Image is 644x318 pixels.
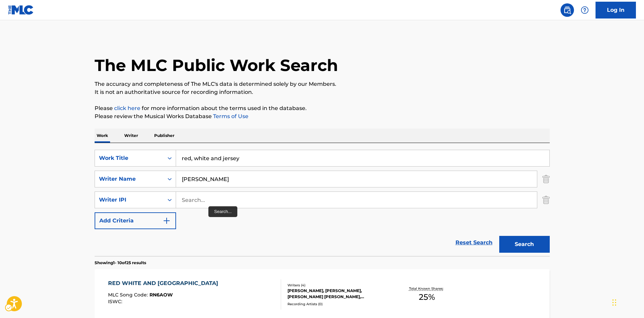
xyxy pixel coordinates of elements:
img: MLC Logo [8,5,34,15]
button: Add Criteria [95,212,176,229]
span: MLC Song Code : [108,292,149,298]
img: Delete Criterion [542,191,550,208]
a: Reset Search [452,235,496,250]
p: Showing 1 - 10 of 25 results [95,260,146,266]
img: Delete Criterion [542,171,550,187]
input: Search... [176,171,537,187]
p: It is not an authoritative source for recording information. [95,88,550,96]
div: Work Title [99,154,160,162]
img: search [563,6,571,14]
span: 25 % [419,291,435,303]
iframe: Hubspot Iframe [610,286,644,318]
button: Search [499,236,550,253]
img: help [581,6,589,14]
p: Publisher [152,129,176,143]
a: Log In [596,2,636,19]
span: RN6AOW [149,292,173,298]
p: Total Known Shares: [409,286,445,291]
div: [PERSON_NAME], [PERSON_NAME], [PERSON_NAME] [PERSON_NAME], [PERSON_NAME] [287,288,389,300]
p: Please for more information about the terms used in the database. [95,104,550,112]
input: Search... [176,192,537,208]
p: The accuracy and completeness of The MLC's data is determined solely by our Members. [95,80,550,88]
div: RED WHITE AND [GEOGRAPHIC_DATA] [108,279,222,287]
div: Writer IPI [99,196,160,204]
img: 9d2ae6d4665cec9f34b9.svg [163,217,171,225]
div: Drag [612,292,616,313]
p: Work [95,129,110,143]
p: Please review the Musical Works Database [95,112,550,120]
div: Writer Name [99,175,160,183]
div: Writers ( 4 ) [287,283,389,288]
form: Search Form [95,150,550,256]
p: Writer [122,129,140,143]
h1: The MLC Public Work Search [95,55,338,75]
div: Recording Artists ( 0 ) [287,302,389,307]
span: ISWC : [108,298,124,305]
a: Terms of Use [212,113,248,119]
a: Music industry terminology | mechanical licensing collective [114,105,140,111]
input: Search... [176,150,549,166]
div: Chat Widget [610,286,644,318]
